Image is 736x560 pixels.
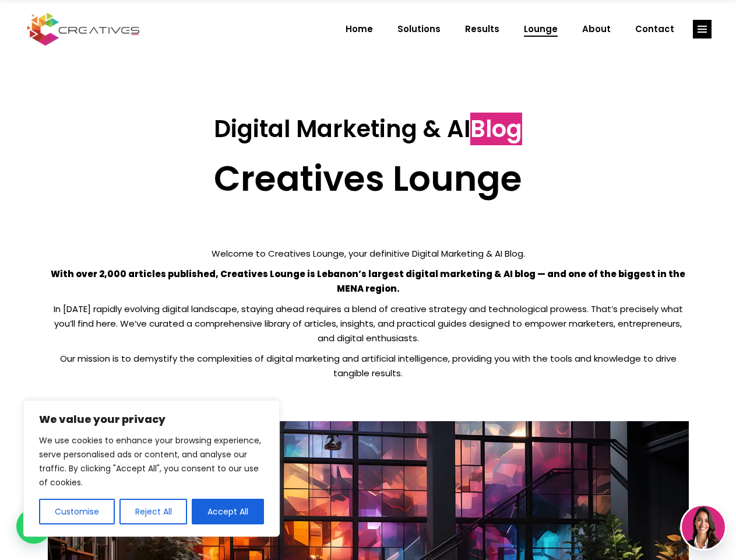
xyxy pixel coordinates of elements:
[333,14,385,44] a: Home
[24,11,142,47] img: Creatives
[582,14,611,44] span: About
[48,157,689,199] h2: Creatives Lounge
[512,14,570,44] a: Lounge
[346,14,373,44] span: Home
[39,412,264,426] p: We value your privacy
[51,268,685,295] strong: With over 2,000 articles published, Creatives Lounge is Lebanon’s largest digital marketing & AI ...
[693,20,712,38] a: link
[48,302,689,345] p: In [DATE] rapidly evolving digital landscape, staying ahead requires a blend of creative strategy...
[635,14,674,44] span: Contact
[48,351,689,380] p: Our mission is to demystify the complexities of digital marketing and artificial intelligence, pr...
[23,400,280,537] div: We value your privacy
[397,14,441,44] span: Solutions
[48,115,689,143] h3: Digital Marketing & AI
[682,506,725,549] img: agent
[465,14,499,44] span: Results
[119,499,188,524] button: Reject All
[39,433,264,489] p: We use cookies to enhance your browsing experience, serve personalised ads or content, and analys...
[39,499,115,524] button: Customise
[623,14,686,44] a: Contact
[385,14,453,44] a: Solutions
[48,246,689,261] p: Welcome to Creatives Lounge, your definitive Digital Marketing & AI Blog.
[570,14,623,44] a: About
[16,509,51,544] div: WhatsApp contact
[192,499,264,524] button: Accept All
[453,14,512,44] a: Results
[524,14,558,44] span: Lounge
[470,113,522,145] span: Blog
